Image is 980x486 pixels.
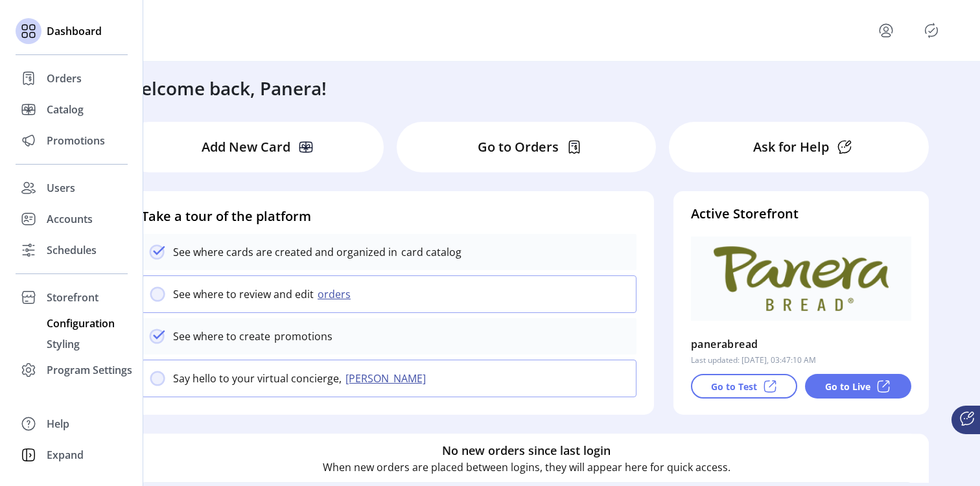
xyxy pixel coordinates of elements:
[711,380,757,393] p: Go to Test
[47,362,132,378] span: Program Settings
[47,316,115,331] span: Configuration
[173,244,397,260] p: See where cards are created and organized in
[825,380,870,393] p: Go to Live
[47,416,69,432] span: Help
[124,75,327,102] h3: Welcome back, Panera!
[397,244,461,260] p: card catalog
[478,137,559,157] p: Go to Orders
[47,290,99,305] span: Storefront
[47,102,84,117] span: Catalog
[691,204,911,224] h4: Active Storefront
[47,447,84,463] span: Expand
[270,329,332,344] p: promotions
[47,23,102,39] span: Dashboard
[921,20,942,41] button: Publisher Panel
[691,334,758,354] p: panerabread
[47,242,97,258] span: Schedules
[342,371,434,386] button: [PERSON_NAME]
[876,20,896,41] button: menu
[323,459,730,475] p: When new orders are placed between logins, they will appear here for quick access.
[173,329,270,344] p: See where to create
[202,137,290,157] p: Add New Card
[173,286,314,302] p: See where to review and edit
[47,211,93,227] span: Accounts
[47,180,75,196] span: Users
[173,371,342,386] p: Say hello to your virtual concierge,
[753,137,829,157] p: Ask for Help
[47,133,105,148] span: Promotions
[314,286,358,302] button: orders
[691,354,816,366] p: Last updated: [DATE], 03:47:10 AM
[47,71,82,86] span: Orders
[141,207,636,226] h4: Take a tour of the platform
[47,336,80,352] span: Styling
[442,442,611,459] h6: No new orders since last login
